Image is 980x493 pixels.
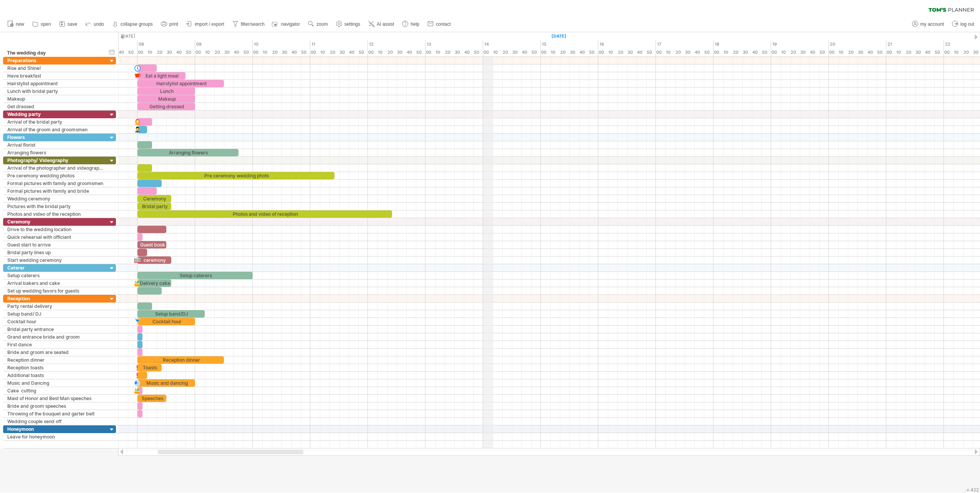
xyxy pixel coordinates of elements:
[7,118,104,126] div: Arrival of the bridal party
[301,48,310,56] div: 50
[7,318,104,325] div: Cocktail hour
[137,272,253,279] div: Setup caterers
[7,233,104,241] div: Quick rehearsal with officiant
[137,40,195,48] div: 08
[7,157,104,164] div: Photography/ Videography
[83,19,106,29] a: undo
[310,40,368,48] div: 11
[723,48,733,56] div: 10
[7,226,104,233] div: Drive to the wedding location
[7,57,104,64] div: Preparations
[233,48,243,56] div: 40
[819,48,829,56] div: 50
[387,48,397,56] div: 20
[137,149,238,156] div: Arranging flowers
[137,364,162,371] div: Toasts
[7,149,104,156] div: Arranging flowers
[137,172,334,179] div: Pre ceremony wedding phots
[7,310,104,318] div: Setup band/ DJ
[7,364,104,371] div: Reception toasts
[781,48,790,56] div: 10
[915,48,925,56] div: 30
[960,22,974,27] span: log out
[713,40,771,48] div: 18
[752,48,761,56] div: 40
[7,295,104,302] div: Reception
[7,72,104,79] div: Have breakfast
[7,379,104,387] div: Music and Dancing
[521,48,531,56] div: 40
[704,48,713,56] div: 50
[838,48,848,56] div: 10
[397,48,406,56] div: 30
[7,249,104,256] div: Bridal party lines up
[137,280,171,287] div: Delivery cake
[262,48,272,56] div: 10
[137,318,195,325] div: Cocktail hour
[920,22,944,27] span: my account
[867,48,877,56] div: 40
[7,418,104,425] div: Wedding couple send off
[253,40,310,48] div: 10
[16,22,24,27] span: new
[137,95,195,103] div: Makeup
[483,40,541,48] div: 14
[7,341,104,348] div: First dance
[531,48,541,56] div: 50
[7,287,104,294] div: Set up wedding favors for guests
[5,19,26,29] a: new
[137,256,171,264] div: ceremony
[967,487,979,493] div: v 422
[159,19,180,29] a: print
[230,19,267,29] a: filter/search
[694,48,704,56] div: 40
[425,48,435,56] div: 00
[790,48,800,56] div: 20
[733,48,742,56] div: 20
[7,95,104,103] div: Makeup
[675,48,685,56] div: 20
[886,48,896,56] div: 00
[137,356,224,364] div: Reception dinner
[877,48,886,56] div: 50
[800,48,809,56] div: 30
[950,19,977,29] a: log out
[68,22,77,27] span: save
[137,310,205,318] div: Setup band/DJ
[7,356,104,364] div: Reception dinner
[7,402,104,410] div: Bride and groom speeches
[195,22,224,27] span: import / export
[137,379,195,387] div: Music and dancing
[7,195,104,202] div: Wedding ceremony
[316,22,328,27] span: zoom
[185,48,195,56] div: 50
[608,48,617,56] div: 10
[454,48,464,56] div: 30
[176,48,185,56] div: 40
[121,22,153,27] strong: collapse groups
[954,48,963,56] div: 10
[7,126,104,133] div: Arrival of the groom and groomsmen
[184,19,227,29] a: import / export
[7,141,104,149] div: Arrival florist
[7,410,104,417] div: Throwing of the bouquet and garter belt
[713,48,723,56] div: 00
[502,48,512,56] div: 20
[339,48,349,56] div: 30
[637,48,646,56] div: 40
[320,48,329,56] div: 10
[925,48,934,56] div: 40
[272,48,281,56] div: 20
[406,48,416,56] div: 40
[541,48,550,56] div: 00
[349,48,358,56] div: 40
[589,48,598,56] div: 50
[344,22,360,27] span: settings
[224,48,233,56] div: 30
[7,280,104,287] div: Arrival bakers and cake
[411,22,419,27] span: help
[41,22,51,27] span: open
[541,40,598,48] div: 15
[7,80,104,87] div: Hairstylist appointment
[771,40,829,48] div: 19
